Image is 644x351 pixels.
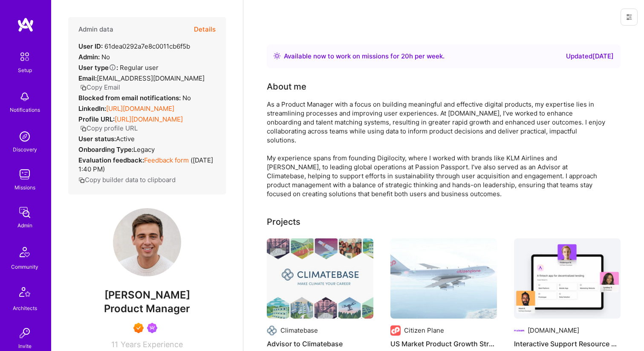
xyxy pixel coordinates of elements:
a: [URL][DOMAIN_NAME] [115,115,183,123]
div: Discovery [13,145,37,154]
div: 61dea0292a7e8c0011cb6f5b [78,42,190,51]
button: Details [194,17,216,42]
i: icon Copy [80,84,87,91]
strong: Blocked from email notifications: [78,94,182,102]
div: No [78,52,110,61]
img: US Market Product Growth Strategy [390,238,497,319]
div: [DOMAIN_NAME] [528,326,579,335]
img: Community [14,242,35,262]
div: Projects [267,215,300,228]
div: Community [11,262,38,271]
div: Notifications [10,105,40,114]
span: Active [116,135,135,143]
div: Setup [18,66,32,75]
div: Available now to work on missions for h per week . [284,51,445,61]
button: Copy builder data to clipboard [78,175,176,184]
h4: Advisor to Climatebase [267,338,373,349]
div: Climatebase [280,326,318,335]
strong: LinkedIn: [78,104,106,113]
strong: Admin: [78,53,100,61]
div: Architects [13,304,37,313]
img: teamwork [16,166,33,183]
img: bell [16,88,33,105]
img: Interactive Support Resource — A.Guide [514,238,621,319]
img: logo [17,17,34,32]
img: setup [16,48,34,66]
i: Help [109,64,116,71]
button: Copy Email [80,83,120,92]
span: Years Experience [121,340,183,349]
strong: Profile URL: [78,115,115,123]
a: [URL][DOMAIN_NAME] [106,104,174,113]
div: Citizen Plane [404,326,444,335]
div: No [78,93,191,102]
strong: Onboarding Type: [78,145,133,154]
img: Availability [274,52,280,59]
div: ( [DATE] 1:40 PM ) [78,156,216,174]
span: Product Manager [104,302,190,315]
div: Invite [18,342,32,351]
span: 20 [401,52,409,60]
button: Copy profile URL [80,124,138,133]
img: discovery [16,128,33,145]
i: icon Copy [78,177,85,183]
span: legacy [133,145,155,154]
span: [PERSON_NAME] [68,289,226,302]
strong: User status: [78,135,116,143]
div: Regular user [78,63,159,72]
img: Exceptional A.Teamer [133,323,144,333]
img: admin teamwork [16,204,33,221]
img: Advisor to Climatebase [267,238,373,319]
strong: User type : [78,64,118,72]
strong: Evaluation feedback: [78,156,144,164]
img: Invite [16,325,33,342]
strong: User ID: [78,42,103,50]
h4: Admin data [78,26,113,33]
img: User Avatar [113,208,181,276]
div: As a Product Manager with a focus on building meaningful and effective digital products, my exper... [267,100,608,198]
img: Company logo [390,325,401,336]
div: Updated [DATE] [566,51,614,61]
img: Company logo [267,325,277,336]
img: Been on Mission [147,323,157,333]
span: 11 [111,340,118,349]
span: [EMAIL_ADDRESS][DOMAIN_NAME] [97,74,205,82]
img: Architects [14,283,35,304]
h4: Interactive Support Resource — [DOMAIN_NAME] [514,338,621,349]
div: Missions [14,183,35,192]
div: Admin [17,221,32,230]
strong: Email: [78,74,97,82]
i: icon Copy [80,125,87,132]
a: Feedback form [144,156,189,164]
img: Company logo [514,325,524,336]
div: About me [267,80,306,93]
h4: US Market Product Growth Strategy [390,338,497,349]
